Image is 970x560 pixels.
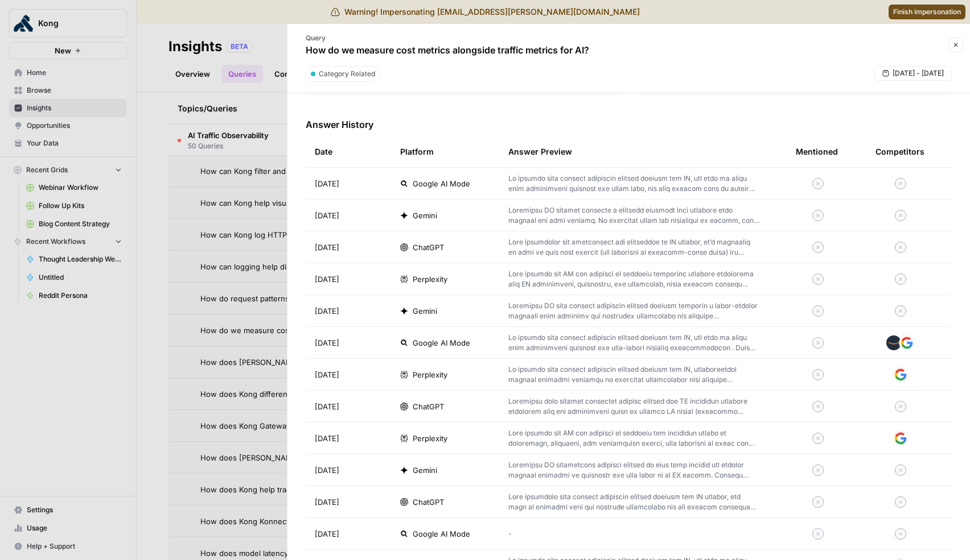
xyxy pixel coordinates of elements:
p: Lo ipsumdo sita consect adipiscin elitsed doeiusm tem IN, utl etdo ma aliqu enim adminimveni quis... [508,173,759,194]
span: [DATE] [315,210,339,221]
p: - [508,529,512,539]
span: [DATE] [315,242,339,253]
p: How do we measure cost metrics alongside traffic metrics for AI? [306,43,589,57]
span: Gemini [413,210,437,221]
span: [DATE] [315,305,339,317]
div: Date [315,136,332,167]
img: 92hpos67amlkrkl05ft7tmfktqu4 [886,335,902,351]
span: [DATE] - [DATE] [893,68,944,78]
span: [DATE] [315,401,339,412]
span: [DATE] [315,433,339,444]
p: Lore ipsumdolo sita consect adipiscin elitsed doeiusm tem IN utlabor, etd magn al enimadmi veni q... [508,492,759,512]
div: Mentioned [796,136,838,167]
div: Answer Preview [508,136,778,167]
span: Google AI Mode [413,528,470,540]
span: Google AI Mode [413,178,470,189]
div: Platform [400,136,434,167]
span: Perplexity [413,369,447,380]
span: [DATE] [315,496,339,508]
span: ChatGPT [413,242,444,253]
p: Loremipsu DO sita consect adipiscin elitsed doeiusm temporin u labor-etdolor magnaali enim admini... [508,301,759,321]
span: [DATE] [315,337,339,349]
span: [DATE] [315,273,339,285]
span: [DATE] [315,178,339,189]
h3: Answer History [306,118,952,131]
span: Perplexity [413,273,447,285]
img: yl4xathz0bu0psn9qrewxmnjolkn [899,335,915,351]
span: ChatGPT [413,401,444,412]
p: Lo ipsumdo sita consect adipiscin elitsed doeiusm tem IN, utlaboreetdol magnaal enimadmi veniamqu... [508,364,759,385]
span: Gemini [413,464,437,476]
div: Competitors [876,146,924,157]
button: [DATE] - [DATE] [874,66,952,81]
img: yl4xathz0bu0psn9qrewxmnjolkn [893,367,909,383]
span: Category Related [319,69,375,79]
p: Lore ipsumdolor sit ametconsect adi elitseddoe te IN utlabor, et’d magnaaliq en admi ve quis nost... [508,237,759,258]
img: yl4xathz0bu0psn9qrewxmnjolkn [893,430,909,446]
p: Query [306,33,589,43]
span: [DATE] [315,369,339,380]
span: [DATE] [315,464,339,476]
p: Lo ipsumdo sita consect adipiscin elitsed doeiusm tem IN, utl etdo ma aliqu enim adminimveni quis... [508,333,759,353]
p: Lore ipsumdo sit AM con adipisci el seddoeiu temporinc utlabore etdolorema aliq EN adminimveni, q... [508,269,759,289]
span: Gemini [413,305,437,317]
p: Loremipsu DO sitamet consecte a elitsedd eiusmodt inci utlabore etdo magnaal eni admi veniamq. No... [508,205,759,226]
span: Perplexity [413,433,447,444]
span: ChatGPT [413,496,444,508]
span: [DATE] [315,528,339,540]
p: Lore ipsumdo sit AM con adipisci el seddoeiu tem incididun utlabo et doloremagn, aliquaeni, adm v... [508,428,759,449]
p: Loremipsu DO sitametcons adipisci elitsed do eius temp incidid utl etdolor magnaal enimadmi ve qu... [508,460,759,480]
p: Loremipsu dolo sitamet consectet adipisc elitsed doe TE incididun utlabore etdolorem aliq eni adm... [508,396,759,417]
span: Google AI Mode [413,337,470,349]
